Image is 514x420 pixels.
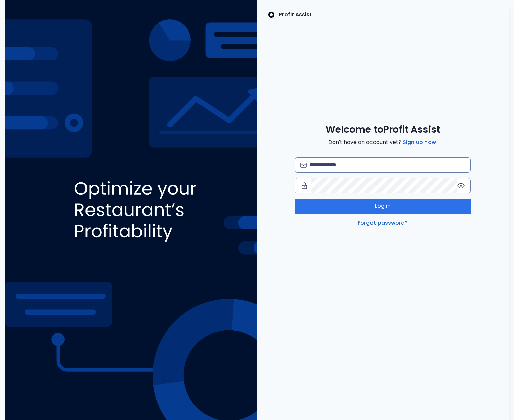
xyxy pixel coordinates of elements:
[268,11,275,19] img: SpotOn Logo
[300,163,307,168] img: email
[328,138,437,146] span: Don't have an account yet?
[401,138,437,146] a: Sign up now
[326,124,440,136] span: Welcome to Profit Assist
[279,11,312,19] p: Profit Assist
[375,202,391,210] span: Log in
[356,219,409,227] a: Forgot password?
[295,199,471,214] button: Log in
